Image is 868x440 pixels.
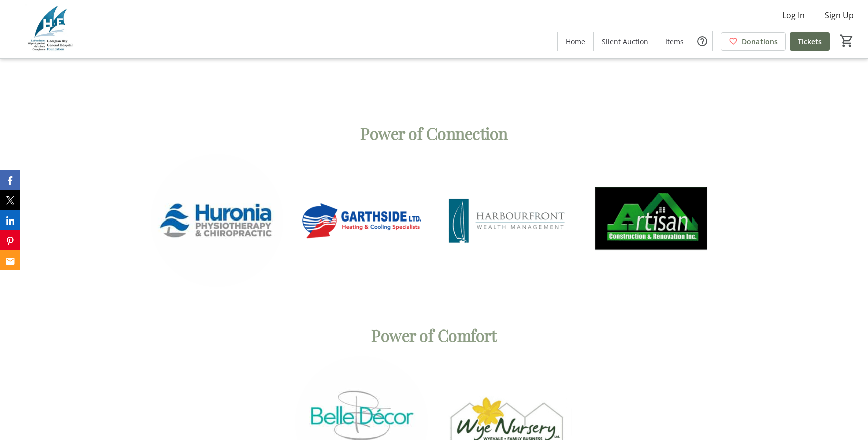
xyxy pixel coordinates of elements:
[6,4,95,54] img: Georgian Bay General Hospital Foundation's Logo
[825,9,854,21] span: Sign Up
[817,7,862,23] button: Sign Up
[798,36,822,47] span: Tickets
[774,7,813,23] button: Log In
[692,31,712,51] button: Help
[665,36,684,47] span: Items
[602,36,648,47] span: Silent Auction
[295,154,428,287] img: logo
[440,154,573,287] img: logo
[585,154,717,287] img: logo
[360,122,508,144] span: Power of Connection
[594,32,657,51] a: Silent Auction
[838,32,856,50] button: Cart
[657,32,692,51] a: Items
[558,32,593,51] a: Home
[566,36,585,47] span: Home
[371,324,496,346] span: Power of Comfort
[742,36,778,47] span: Donations
[782,9,805,21] span: Log In
[790,32,830,51] a: Tickets
[721,32,786,51] a: Donations
[151,154,283,287] img: logo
